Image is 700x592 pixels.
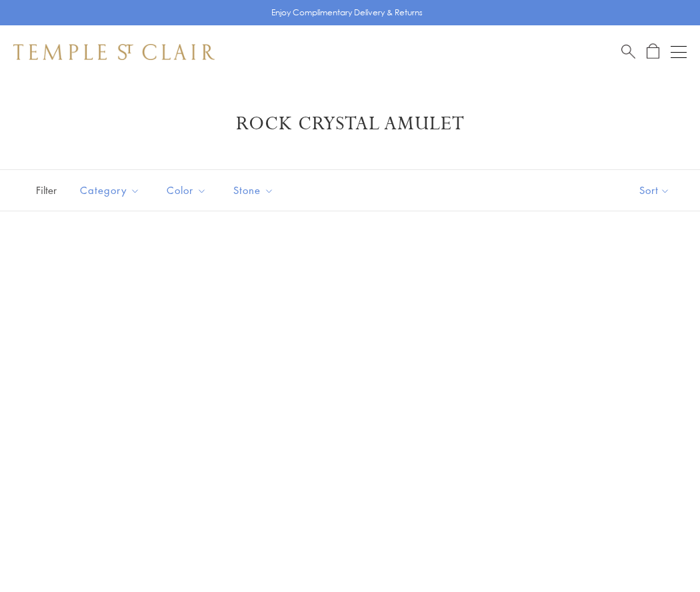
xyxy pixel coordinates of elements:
[73,182,150,199] span: Category
[647,43,659,60] a: Open Shopping Bag
[609,170,700,211] button: Show sort by
[271,6,423,19] p: Enjoy Complimentary Delivery & Returns
[13,44,215,60] img: Temple St. Clair
[621,43,635,60] a: Search
[671,44,687,60] button: Open navigation
[33,112,667,136] h1: Rock Crystal Amulet
[160,182,217,199] span: Color
[223,175,284,205] button: Stone
[157,175,217,205] button: Color
[227,182,284,199] span: Stone
[70,175,150,205] button: Category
